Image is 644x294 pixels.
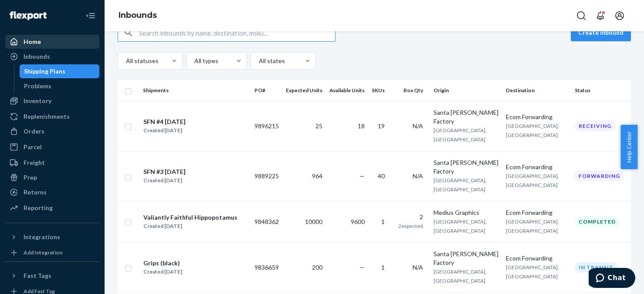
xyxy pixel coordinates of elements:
div: Add Integration [24,249,62,256]
div: Completed [575,216,620,227]
span: [GEOGRAPHIC_DATA], [GEOGRAPHIC_DATA] [434,268,487,284]
span: 10000 [305,218,322,225]
a: Inventory [5,94,99,108]
span: 19 [378,122,385,130]
input: Search inbounds by name, destination, msku... [139,24,335,41]
div: Freight [24,158,45,167]
th: Origin [430,80,502,101]
button: Create inbound [571,24,631,41]
div: Forwarding [575,170,624,181]
div: Ecom Forwarding [506,208,568,217]
td: 9896215 [251,101,282,151]
div: Receiving [575,120,615,131]
a: Returns [5,185,99,199]
span: — [359,172,365,180]
th: Expected Units [282,80,326,101]
span: 2 expected [398,223,423,229]
button: Open account menu [611,7,628,24]
div: SFN #4 [DATE] [143,117,186,126]
span: [GEOGRAPHIC_DATA], [GEOGRAPHIC_DATA] [506,173,559,188]
div: Replenishments [24,112,70,121]
span: N/A [413,172,423,180]
div: Medius Graphics [434,208,499,217]
div: Ecom Forwarding [506,254,568,263]
span: N/A [413,264,423,271]
div: Inventory [24,97,51,105]
th: Destination [502,80,571,101]
a: Problems [20,79,100,93]
div: 2 [395,213,423,221]
a: Orders [5,124,99,138]
span: [GEOGRAPHIC_DATA], [GEOGRAPHIC_DATA] [434,218,487,234]
div: Santa [PERSON_NAME] Factory [434,250,499,267]
div: Prep [24,173,37,182]
a: Inbounds [119,10,157,20]
a: Add Integration [5,247,99,258]
th: Shipments [139,80,251,101]
div: Valiantly Faithful Hippopotamus [143,213,237,222]
div: Santa [PERSON_NAME] Factory [434,158,499,176]
div: Parcel [24,143,42,151]
div: Orders [24,127,44,136]
iframe: Opens a widget where you can chat to one of our agents [589,268,635,290]
span: [GEOGRAPHIC_DATA], [GEOGRAPHIC_DATA] [434,127,487,143]
div: Integrations [24,233,60,241]
a: Prep [5,170,99,184]
div: Home [24,37,41,46]
div: Ecom Forwarding [506,113,568,121]
a: Inbounds [5,50,99,63]
th: SKUs [368,80,392,101]
div: Created [DATE] [143,267,182,276]
th: Box Qty [392,80,430,101]
a: Shipping Plans [20,64,100,78]
a: Home [5,35,99,49]
span: 40 [378,172,385,180]
span: [GEOGRAPHIC_DATA], [GEOGRAPHIC_DATA] [506,264,559,280]
input: All statuses [125,57,126,65]
span: 1 [381,218,385,225]
div: In transit [575,262,617,273]
span: 964 [312,172,322,180]
a: Parcel [5,140,99,154]
button: Help Center [620,125,637,169]
input: All states [258,57,259,65]
img: Flexport logo [10,11,47,20]
div: Created [DATE] [143,176,186,185]
input: All types [193,57,194,65]
div: Returns [24,188,47,197]
span: [GEOGRAPHIC_DATA], [GEOGRAPHIC_DATA] [506,123,559,138]
div: Fast Tags [24,271,51,280]
span: N/A [413,122,423,130]
div: Inbounds [24,52,50,61]
span: [GEOGRAPHIC_DATA], [GEOGRAPHIC_DATA] [434,177,487,193]
div: Santa [PERSON_NAME] Factory [434,108,499,126]
div: Grips (black) [143,259,182,267]
a: Replenishments [5,110,99,124]
button: Open notifications [592,7,609,24]
div: Problems [24,82,51,90]
div: Shipping Plans [24,67,65,76]
td: 9848362 [251,201,282,242]
div: Reporting [24,204,53,212]
ol: breadcrumbs [112,3,164,28]
span: 1 [381,264,385,271]
span: 9600 [351,218,365,225]
a: Reporting [5,201,99,215]
span: — [359,264,365,271]
td: 9889225 [251,151,282,201]
a: Freight [5,156,99,170]
button: Open Search Box [573,7,590,24]
span: [GEOGRAPHIC_DATA], [GEOGRAPHIC_DATA] [506,218,559,234]
th: Status [571,80,631,101]
div: SFN #3 [DATE] [143,167,186,176]
span: 18 [358,122,365,130]
button: Fast Tags [5,269,99,283]
div: Created [DATE] [143,126,186,135]
button: Integrations [5,230,99,244]
th: PO# [251,80,282,101]
button: Close Navigation [82,7,99,24]
th: Available Units [326,80,368,101]
div: Created [DATE] [143,222,237,231]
